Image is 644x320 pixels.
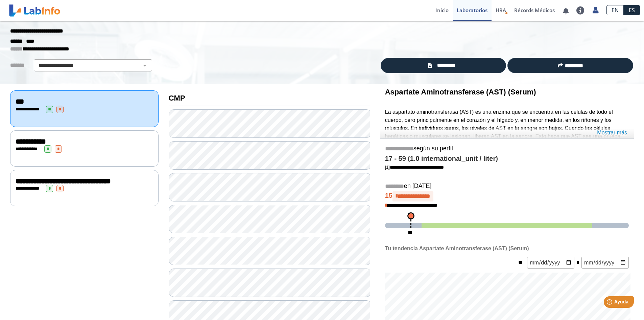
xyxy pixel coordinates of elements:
h5: según su perfil [385,145,629,153]
h5: en [DATE] [385,183,629,190]
input: mm/dd/yyyy [581,257,629,269]
p: La aspartato aminotransferasa (AST) es una enzima que se encuentra en las células de todo el cuer... [385,108,629,149]
h4: 15 [385,191,629,201]
b: Tu tendencia Aspartate Aminotransferase (AST) (Serum) [385,246,529,251]
span: HRA [496,7,506,14]
b: Aspartate Aminotransferase (AST) (Serum) [385,88,536,96]
input: mm/dd/yyyy [527,257,574,269]
a: ES [624,5,640,15]
a: Mostrar más [597,129,627,137]
iframe: Help widget launcher [584,294,637,313]
h4: 17 - 59 (1.0 international_unit / liter) [385,155,629,163]
a: EN [606,5,624,15]
a: [1] [385,165,444,170]
b: CMP [169,94,185,102]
